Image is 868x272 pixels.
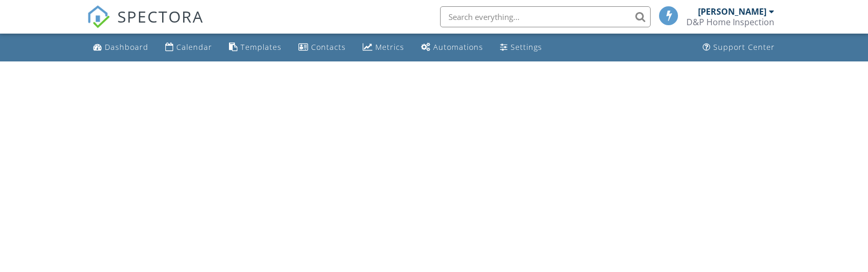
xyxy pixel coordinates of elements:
div: Support Center [713,42,775,52]
div: [PERSON_NAME] [698,6,766,17]
a: Calendar [161,38,216,57]
div: Calendar [176,42,212,52]
input: Search everything... [440,6,651,27]
a: Dashboard [89,38,153,57]
a: Templates [225,38,286,57]
a: Automations (Basic) [417,38,487,57]
img: The Best Home Inspection Software - Spectora [87,5,110,28]
a: Metrics [358,38,408,57]
div: Dashboard [105,42,148,52]
div: Automations [433,42,483,52]
a: Support Center [699,38,779,57]
div: D&P Home Inspection [686,17,774,27]
div: Settings [511,42,542,52]
span: SPECTORA [117,5,204,27]
div: Templates [241,42,282,52]
a: SPECTORA [87,14,204,36]
div: Metrics [375,42,404,52]
div: Contacts [311,42,346,52]
a: Settings [496,38,546,57]
a: Contacts [294,38,350,57]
